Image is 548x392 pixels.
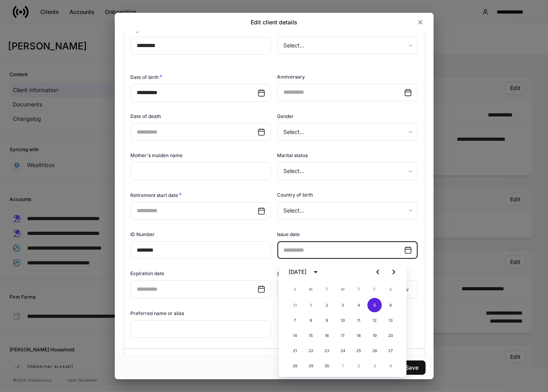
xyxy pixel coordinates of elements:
[277,37,417,54] div: Select...
[131,230,155,238] h6: ID Number
[352,359,366,373] button: 2
[277,112,294,120] h6: Gender
[352,281,366,297] span: Thursday
[336,281,350,297] span: Wednesday
[288,298,302,312] button: 31
[304,281,318,297] span: Monday
[131,112,161,120] h6: Date of death
[288,359,302,373] button: 28
[289,268,306,276] div: [DATE]
[309,265,322,279] button: calendar view is open, switch to year view
[367,298,382,312] button: 5
[367,328,382,343] button: 19
[277,230,300,238] h6: Issue date
[277,270,333,278] h6: Social security number
[352,328,366,343] button: 18
[131,152,183,159] h6: Mother's maiden name
[277,123,417,141] div: Select...
[383,359,398,373] button: 4
[406,365,419,370] div: Save
[352,343,366,358] button: 25
[277,202,417,219] div: Select...
[383,343,398,358] button: 27
[367,343,382,358] button: 26
[131,270,165,277] h6: Expiration date
[277,73,305,81] h6: Anniversary
[336,359,350,373] button: 1
[288,281,302,297] span: Sunday
[131,191,182,199] h6: Retirement start date
[383,281,398,297] span: Saturday
[386,264,402,280] button: Next month
[383,313,398,327] button: 13
[277,191,313,199] h6: Country of birth
[383,298,398,312] button: 6
[304,359,318,373] button: 29
[370,264,386,280] button: Previous month
[288,313,302,327] button: 7
[367,313,382,327] button: 12
[320,343,334,358] button: 23
[304,298,318,312] button: 1
[304,313,318,327] button: 8
[131,309,185,317] h6: Preferred name or alias
[277,162,417,180] div: Select...
[251,18,297,26] h2: Edit client details
[320,328,334,343] button: 16
[131,73,163,81] h6: Date of birth
[288,328,302,343] button: 14
[352,313,366,327] button: 11
[320,298,334,312] button: 2
[288,343,302,358] button: 21
[336,343,350,358] button: 24
[320,281,334,297] span: Tuesday
[336,328,350,343] button: 17
[320,359,334,373] button: 30
[399,360,426,375] button: Save
[383,328,398,343] button: 20
[336,313,350,327] button: 10
[320,313,334,327] button: 9
[304,328,318,343] button: 15
[352,298,366,312] button: 4
[304,343,318,358] button: 22
[277,152,308,159] h6: Marital status
[367,359,382,373] button: 3
[336,298,350,312] button: 3
[367,281,382,297] span: Friday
